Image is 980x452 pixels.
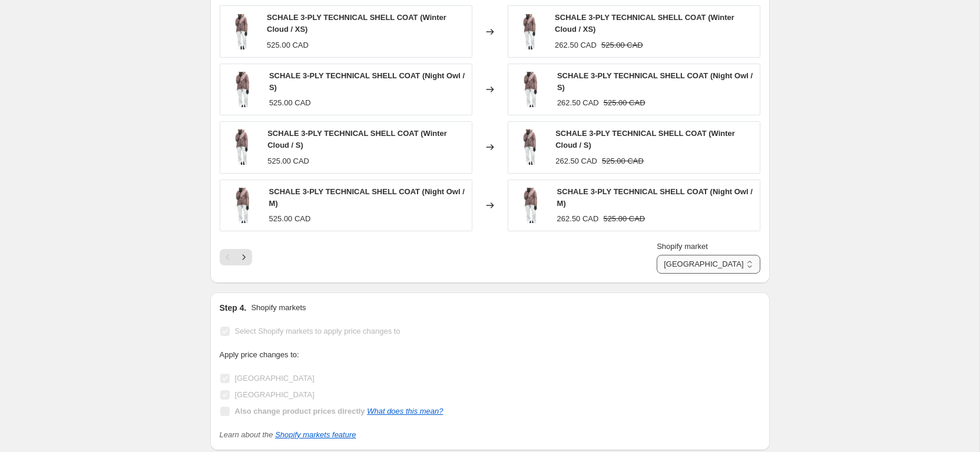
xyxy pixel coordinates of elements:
[226,72,260,107] img: SCHALE-TUSCAN-2188_80x.jpg
[220,249,252,265] nav: Pagination
[514,129,547,165] img: SCHALE-TUSCAN-2188_80x.jpg
[555,129,735,149] span: SCHALE 3-PLY TECHNICAL SHELL COAT (Winter Cloud / S)
[220,430,356,439] i: Learn about the
[267,39,309,51] div: 525.00 CAD
[602,155,644,167] strike: 525.00 CAD
[236,249,252,265] button: Next
[267,13,446,34] span: SCHALE 3-PLY TECHNICAL SHELL COAT (Winter Cloud / XS)
[269,187,465,208] span: SCHALE 3-PLY TECHNICAL SHELL COAT (Night Owl / M)
[226,188,260,223] img: SCHALE-TUSCAN-2188_80x.jpg
[267,155,309,167] div: 525.00 CAD
[557,187,753,208] span: SCHALE 3-PLY TECHNICAL SHELL COAT (Night Owl / M)
[555,13,734,34] span: SCHALE 3-PLY TECHNICAL SHELL COAT (Winter Cloud / XS)
[604,97,645,109] strike: 525.00 CAD
[226,14,258,49] img: SCHALE-TUSCAN-2188_80x.jpg
[267,129,447,149] span: SCHALE 3-PLY TECHNICAL SHELL COAT (Winter Cloud / S)
[601,39,643,51] strike: 525.00 CAD
[555,155,597,167] div: 262.50 CAD
[275,430,356,439] a: Shopify markets feature
[657,242,708,251] span: Shopify market
[269,71,465,92] span: SCHALE 3-PLY TECHNICAL SHELL COAT (Night Owl / S)
[603,213,645,225] strike: 525.00 CAD
[557,71,753,92] span: SCHALE 3-PLY TECHNICAL SHELL COAT (Night Owl / S)
[235,390,314,399] span: [GEOGRAPHIC_DATA]
[269,97,311,109] div: 525.00 CAD
[220,350,299,359] span: Apply price changes to:
[235,407,365,416] b: Also change product prices directly
[367,407,443,416] a: What does this mean?
[555,39,597,51] div: 262.50 CAD
[226,129,259,165] img: SCHALE-TUSCAN-2188_80x.jpg
[514,72,548,107] img: SCHALE-TUSCAN-2188_80x.jpg
[514,14,546,49] img: SCHALE-TUSCAN-2188_80x.jpg
[269,213,311,225] div: 525.00 CAD
[220,302,247,314] h2: Step 4.
[235,374,314,383] span: [GEOGRAPHIC_DATA]
[514,188,548,223] img: SCHALE-TUSCAN-2188_80x.jpg
[235,327,400,335] span: Select Shopify markets to apply price changes to
[557,97,599,109] div: 262.50 CAD
[251,302,306,314] p: Shopify markets
[557,213,599,225] div: 262.50 CAD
